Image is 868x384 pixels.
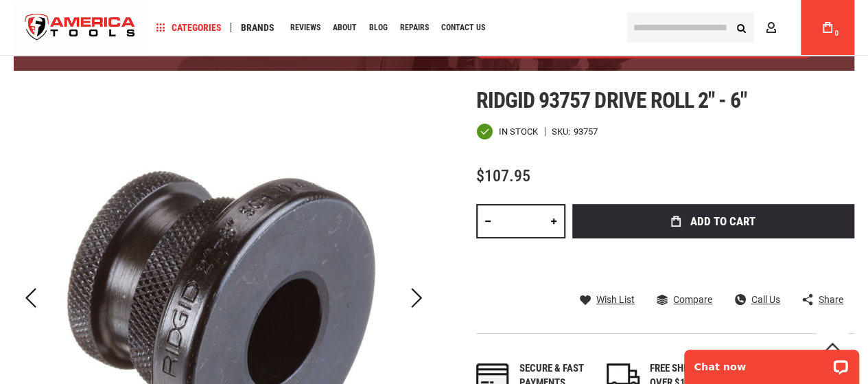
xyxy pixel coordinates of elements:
[156,23,222,32] span: Categories
[476,87,747,113] span: Ridgid 93757 drive roll 2" - 6"
[14,2,147,54] a: store logo
[476,123,538,140] div: Availability
[14,2,147,54] img: America Tools
[441,23,485,32] span: Contact Us
[290,23,320,32] span: Reviews
[580,293,635,306] a: Wish List
[150,19,228,37] a: Categories
[435,19,491,37] a: Contact Us
[728,14,754,41] button: Search
[241,23,274,32] span: Brands
[552,127,574,136] strong: SKU
[673,295,712,304] span: Compare
[834,30,838,37] span: 0
[596,295,635,304] span: Wish List
[570,242,857,282] iframe: Secure express checkout frame
[327,19,363,37] a: About
[499,127,538,136] span: In stock
[819,295,843,304] span: Share
[675,341,868,384] iframe: LiveChat chat widget
[394,19,435,37] a: Repairs
[369,23,388,32] span: Blog
[572,204,854,238] button: Add to Cart
[284,19,327,37] a: Reviews
[400,23,429,32] span: Repairs
[657,293,712,306] a: Compare
[333,23,357,32] span: About
[476,166,530,185] span: $107.95
[574,127,598,136] div: 93757
[735,293,780,306] a: Call Us
[690,216,755,227] span: Add to Cart
[363,19,394,37] a: Blog
[235,19,281,37] a: Brands
[751,295,780,304] span: Call Us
